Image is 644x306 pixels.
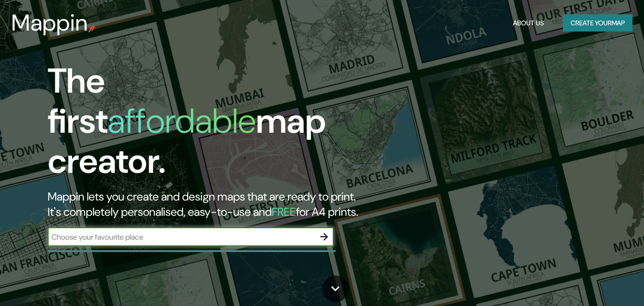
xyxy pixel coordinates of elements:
[88,25,96,32] img: mappin-pin
[48,61,370,189] h1: The first map creator.
[108,99,256,143] h1: affordable
[48,189,370,220] h2: Mappin lets you create and design maps that are ready to print. It's completely personalised, eas...
[272,204,296,219] h5: FREE
[48,232,315,243] input: Choose your favourite place
[11,10,88,36] h3: Mappin
[563,14,633,32] button: Create yourmap
[509,14,548,32] button: About Us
